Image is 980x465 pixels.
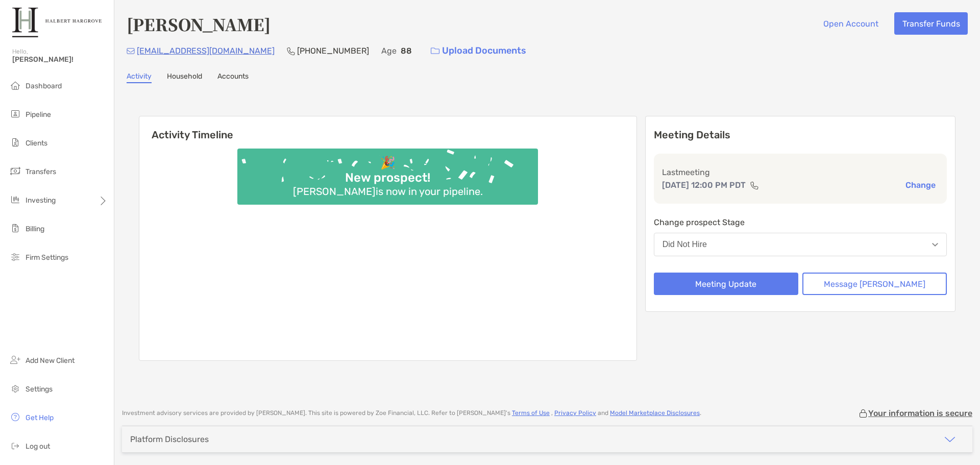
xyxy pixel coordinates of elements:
p: Your information is secure [868,408,972,418]
span: Pipeline [26,110,51,119]
div: Did Not Hire [663,240,707,249]
a: Terms of Use [512,409,550,417]
span: [PERSON_NAME]! [12,55,108,64]
div: New prospect! [341,170,434,185]
img: pipeline icon [9,108,21,120]
img: get-help icon [9,411,21,423]
img: button icon [431,47,439,55]
img: transfers icon [9,165,21,177]
div: [PERSON_NAME] is now in your pipeline. [289,185,487,198]
span: Get Help [26,413,54,422]
img: investing icon [9,193,21,206]
img: Open dropdown arrow [932,243,938,247]
img: firm-settings icon [9,251,21,263]
a: Model Marketplace Disclosures [610,409,700,417]
span: Clients [26,139,47,148]
button: Meeting Update [654,273,798,295]
span: Settings [26,385,53,394]
span: Transfers [26,167,56,176]
a: Privacy Policy [554,409,596,417]
a: Accounts [217,72,249,83]
span: Log out [26,442,50,451]
span: Investing [26,196,56,205]
button: Transfer Funds [894,12,968,35]
img: dashboard icon [9,79,21,91]
p: [DATE] 12:00 PM PDT [662,179,746,191]
div: Platform Disclosures [130,434,209,444]
span: Dashboard [26,82,62,90]
span: Billing [26,225,44,233]
p: Change prospect Stage [654,216,947,229]
img: billing icon [9,222,21,234]
button: Open Account [815,12,886,35]
p: [EMAIL_ADDRESS][DOMAIN_NAME] [137,44,275,57]
span: Add New Client [26,356,75,365]
a: Household [167,72,202,83]
a: Activity [127,72,152,83]
img: Phone Icon [287,47,295,55]
img: Zoe Logo [12,4,102,41]
img: clients icon [9,136,21,149]
button: Change [902,180,939,190]
p: [PHONE_NUMBER] [297,44,369,57]
p: Last meeting [662,166,939,179]
p: 88 [401,44,412,57]
img: settings icon [9,382,21,395]
button: Did Not Hire [654,233,947,256]
img: add_new_client icon [9,354,21,366]
div: 🎉 [376,156,400,170]
p: Investment advisory services are provided by [PERSON_NAME] . This site is powered by Zoe Financia... [122,409,701,417]
span: Firm Settings [26,253,68,262]
h6: Activity Timeline [139,116,636,141]
a: Upload Documents [424,40,533,62]
img: Email Icon [127,48,135,54]
img: logout icon [9,439,21,452]
img: icon arrow [944,433,956,446]
p: Meeting Details [654,129,947,141]
button: Message [PERSON_NAME] [802,273,947,295]
h4: [PERSON_NAME] [127,12,271,36]
p: Age [381,44,397,57]
img: communication type [750,181,759,189]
